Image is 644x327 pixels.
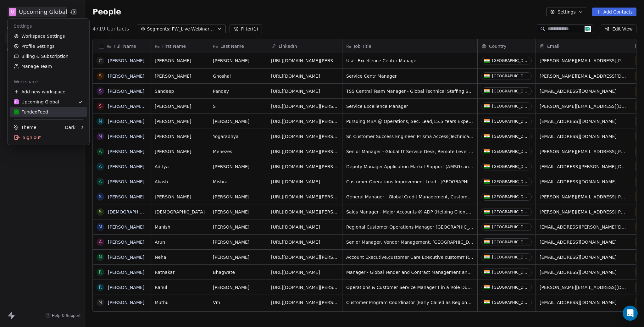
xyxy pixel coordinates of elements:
[10,51,87,61] a: Billing & Subscription
[15,100,17,104] span: U
[15,110,17,114] span: F
[14,109,48,115] div: FundedFeed
[10,77,87,87] div: Workspace
[10,21,87,31] div: Settings
[10,31,87,41] a: Workspace Settings
[14,99,59,105] div: Upcoming Global
[65,124,75,130] div: Dark
[14,124,36,130] div: Theme
[10,61,87,71] a: Manage Team
[10,87,87,97] div: Add new workspace
[10,41,87,51] a: Profile Settings
[10,132,87,142] div: Sign out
